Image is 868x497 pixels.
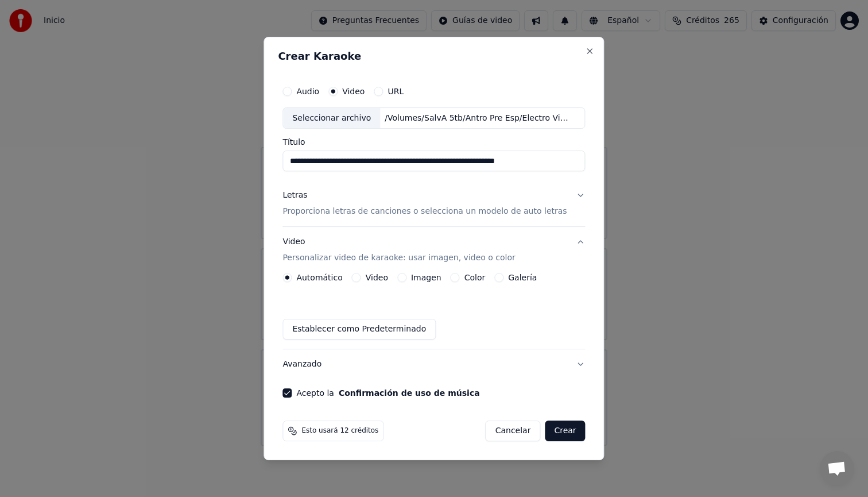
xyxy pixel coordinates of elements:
label: Galería [508,273,537,282]
p: Personalizar video de karaoke: usar imagen, video o color [282,252,515,264]
button: Establecer como Predeterminado [282,319,436,340]
div: VideoPersonalizar video de karaoke: usar imagen, video o color [282,273,585,349]
label: Imagen [411,273,441,282]
button: Acepto la [339,389,480,397]
button: Avanzado [282,349,585,379]
button: LetrasProporciona letras de canciones o selecciona un modelo de auto letras [282,181,585,227]
div: /Volumes/SalvA 5tb/Antro Pre Esp/Electro Viejo/He Venido A Pedirte Perdon - [PERSON_NAME] - [PERS... [380,113,575,124]
label: Automático [296,273,342,282]
div: Letras [282,190,307,202]
span: Esto usará 12 créditos [301,426,378,436]
button: VideoPersonalizar video de karaoke: usar imagen, video o color [282,228,585,273]
label: Audio [296,87,319,95]
div: Video [282,237,515,264]
p: Proporciona letras de canciones o selecciona un modelo de auto letras [282,206,567,218]
div: Seleccionar archivo [283,108,380,129]
button: Crear [545,421,585,441]
label: URL [387,87,404,95]
label: Video [366,273,388,282]
h2: Crear Karaoke [278,51,590,61]
button: Cancelar [486,421,541,441]
label: Título [282,138,585,147]
label: Color [464,273,486,282]
label: Acepto la [296,389,479,397]
label: Video [342,87,365,95]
